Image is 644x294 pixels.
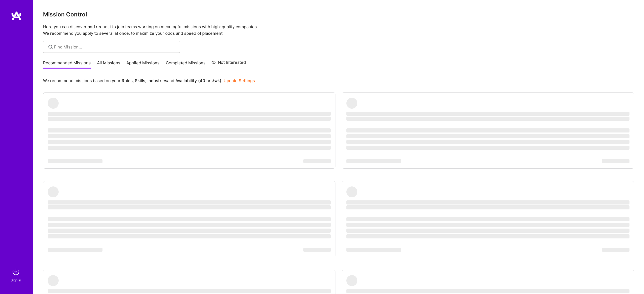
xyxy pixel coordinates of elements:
[47,44,54,50] i: icon SearchGrey
[175,78,221,83] b: Availability (40 hrs/wk)
[11,11,22,21] img: logo
[147,78,167,83] b: Industries
[43,60,91,69] a: Recommended Missions
[224,78,255,83] a: Update Settings
[11,277,21,283] div: Sign In
[43,24,634,37] p: Here you can discover and request to join teams working on meaningful missions with high-quality ...
[166,60,206,69] a: Completed Missions
[43,11,634,18] h3: Mission Control
[10,266,21,277] img: sign in
[12,266,21,283] a: sign inSign In
[54,44,176,50] input: Find Mission...
[97,60,120,69] a: All Missions
[135,78,145,83] b: Skills
[122,78,133,83] b: Roles
[126,60,159,69] a: Applied Missions
[212,59,246,69] a: Not Interested
[43,78,255,83] p: We recommend missions based on your , , and .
